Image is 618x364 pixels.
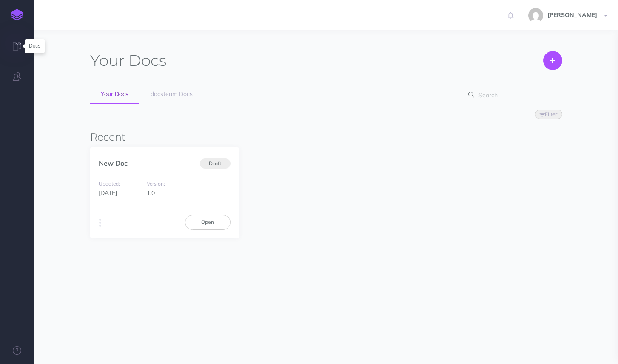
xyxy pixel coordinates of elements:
img: 21e142feef428a111d1e80b1ac78ce4f.jpg [528,8,543,23]
i: More actions [99,217,101,229]
input: Search [476,87,549,103]
h1: Docs [90,51,166,70]
a: New Doc [99,159,128,167]
button: Filter [535,110,562,119]
h3: Recent [90,132,562,143]
a: Open [185,215,231,229]
a: Your Docs [90,85,139,104]
small: Version: [147,181,165,187]
span: [DATE] [99,189,117,197]
small: Updated: [99,181,120,187]
span: [PERSON_NAME] [543,11,601,19]
span: 1.0 [147,189,155,197]
span: Your Docs [101,90,128,98]
img: logo-mark.svg [11,9,23,21]
span: docsteam Docs [151,90,193,98]
span: Your [90,51,125,70]
a: docsteam Docs [140,85,203,104]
